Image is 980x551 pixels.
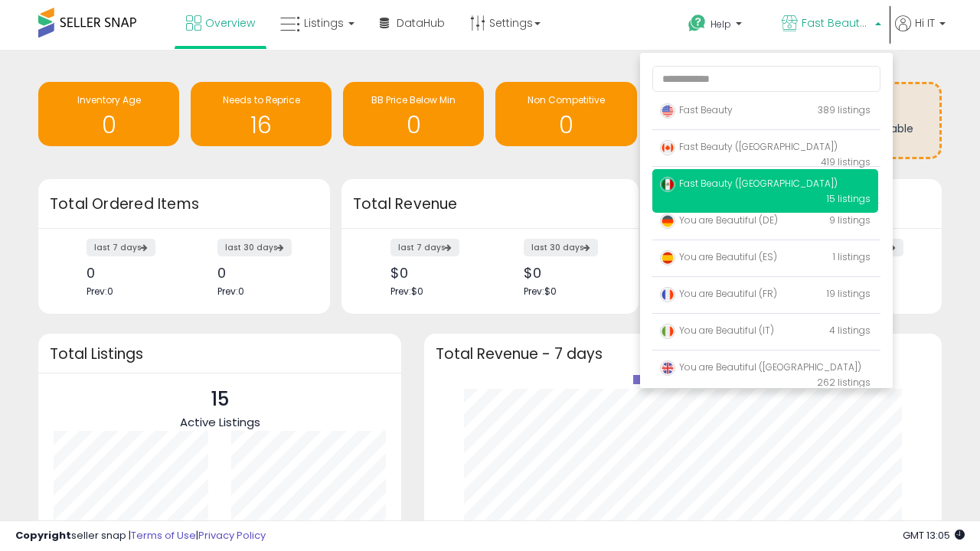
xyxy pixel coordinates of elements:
h3: Total Revenue [353,194,627,215]
span: Overview [205,15,255,31]
a: Inventory Age 0 [38,82,179,146]
span: Fast Beauty ([GEOGRAPHIC_DATA]) [660,140,838,153]
a: Needs to Reprice 16 [191,82,332,146]
a: Help [676,2,768,50]
span: 4 listings [829,324,871,337]
div: 0 [87,265,172,281]
span: Help [710,18,731,31]
span: You are Beautiful (ES) [660,250,777,263]
label: last 30 days [524,239,598,256]
h1: 0 [351,112,476,138]
span: 389 listings [818,103,871,116]
span: 15 listings [827,192,871,205]
img: mexico.png [660,177,675,192]
span: Fast Beauty ([GEOGRAPHIC_DATA]) [802,15,871,31]
span: Non Competitive [528,93,605,106]
span: 262 listings [817,376,871,389]
span: 1 listings [833,250,871,263]
span: Fast Beauty ([GEOGRAPHIC_DATA]) [660,177,838,190]
h1: 0 [46,112,171,138]
span: Fast Beauty [660,103,733,116]
span: DataHub [397,15,445,31]
i: Get Help [688,14,707,33]
span: Prev: $0 [390,285,423,298]
h1: 16 [198,112,324,138]
span: You are Beautiful (IT) [660,324,774,337]
span: Prev: 0 [217,285,244,298]
div: 0 [217,265,303,281]
span: You are Beautiful (DE) [660,214,778,227]
span: Hi IT [915,15,935,31]
div: $0 [390,265,479,281]
div: seller snap | | [15,529,266,543]
span: Active Listings [180,414,260,430]
a: BB Price Below Min 0 [343,82,484,146]
span: BB Price Below Min [371,93,456,106]
span: You are Beautiful (FR) [660,287,777,300]
span: 419 listings [821,155,871,168]
img: spain.png [660,250,675,266]
span: You are Beautiful ([GEOGRAPHIC_DATA]) [660,360,861,373]
a: Privacy Policy [198,528,266,543]
strong: Copyright [15,528,71,543]
span: 2025-09-10 13:05 GMT [903,528,965,543]
span: Prev: 0 [87,285,113,298]
span: Listings [304,15,344,31]
span: Prev: $0 [524,285,557,298]
img: italy.png [660,324,675,339]
img: germany.png [660,214,675,229]
p: 15 [180,385,260,414]
span: Inventory Age [77,93,141,106]
a: Non Competitive 0 [495,82,636,146]
label: last 30 days [217,239,292,256]
img: canada.png [660,140,675,155]
a: Hi IT [895,15,946,50]
h3: Total Ordered Items [50,194,318,215]
span: 19 listings [827,287,871,300]
label: last 7 days [87,239,155,256]
img: usa.png [660,103,675,119]
span: 9 listings [829,214,871,227]
img: france.png [660,287,675,302]
div: $0 [524,265,612,281]
img: uk.png [660,360,675,376]
span: Needs to Reprice [223,93,300,106]
a: Terms of Use [131,528,196,543]
h1: 0 [503,112,629,138]
label: last 7 days [390,239,459,256]
h3: Total Listings [50,348,390,360]
h3: Total Revenue - 7 days [436,348,930,360]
